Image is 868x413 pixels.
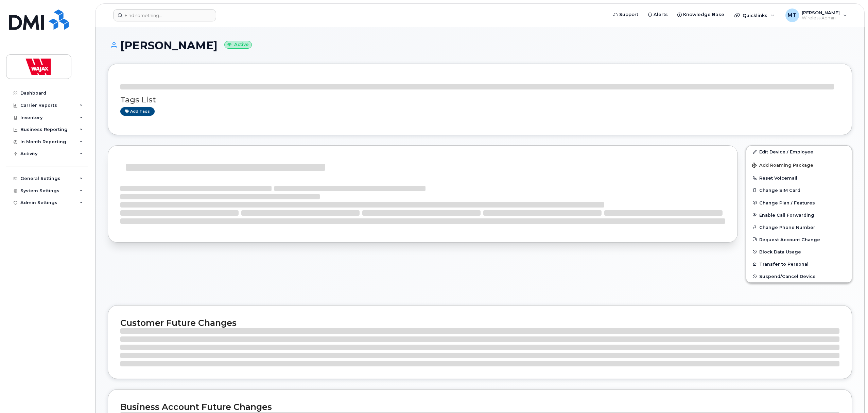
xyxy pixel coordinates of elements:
[224,41,252,49] small: Active
[746,221,852,233] button: Change Phone Number
[759,274,816,279] span: Suspend/Cancel Device
[120,96,839,104] h3: Tags List
[759,212,814,217] span: Enable Call Forwarding
[759,200,815,205] span: Change Plan / Features
[746,184,852,196] button: Change SIM Card
[746,172,852,184] button: Reset Voicemail
[120,402,839,412] h2: Business Account Future Changes
[746,209,852,221] button: Enable Call Forwarding
[746,146,852,158] a: Edit Device / Employee
[746,158,852,172] button: Add Roaming Package
[108,39,852,51] h1: [PERSON_NAME]
[746,270,852,282] button: Suspend/Cancel Device
[120,318,839,328] h2: Customer Future Changes
[746,197,852,209] button: Change Plan / Features
[752,163,813,169] span: Add Roaming Package
[746,246,852,258] button: Block Data Usage
[746,233,852,246] button: Request Account Change
[746,258,852,270] button: Transfer to Personal
[120,107,155,116] a: Add tags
